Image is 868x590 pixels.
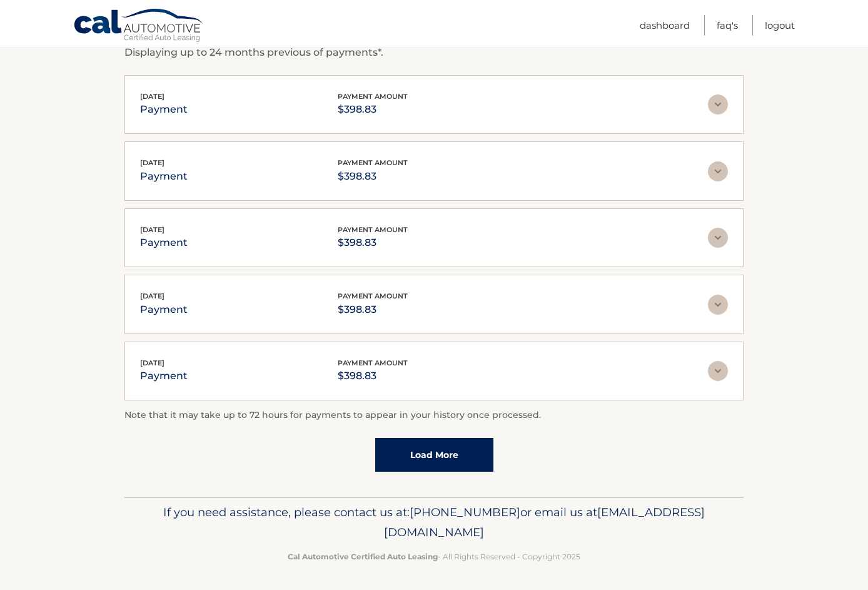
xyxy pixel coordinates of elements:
[140,168,188,185] p: payment
[338,367,408,385] p: $398.83
[140,234,188,252] p: payment
[708,361,728,381] img: accordion-rest.svg
[410,505,520,519] span: [PHONE_NUMBER]
[140,92,164,101] span: [DATE]
[708,94,728,114] img: accordion-rest.svg
[124,45,744,60] p: Displaying up to 24 months previous of payments*.
[73,8,204,44] a: Cal Automotive
[140,225,164,234] span: [DATE]
[338,234,408,252] p: $398.83
[708,228,728,248] img: accordion-rest.svg
[140,367,188,385] p: payment
[124,408,744,423] p: Note that it may take up to 72 hours for payments to appear in your history once processed.
[338,225,408,234] span: payment amount
[338,168,408,185] p: $398.83
[140,158,164,167] span: [DATE]
[765,15,795,36] a: Logout
[384,505,705,539] span: [EMAIL_ADDRESS][DOMAIN_NAME]
[338,359,408,367] span: payment amount
[338,101,408,118] p: $398.83
[338,301,408,318] p: $398.83
[338,158,408,167] span: payment amount
[708,161,728,181] img: accordion-rest.svg
[338,292,408,300] span: payment amount
[140,101,188,118] p: payment
[717,15,738,36] a: FAQ's
[640,15,690,36] a: Dashboard
[288,552,438,561] strong: Cal Automotive Certified Auto Leasing
[133,550,735,563] p: - All Rights Reserved - Copyright 2025
[338,92,408,101] span: payment amount
[140,292,164,300] span: [DATE]
[708,295,728,315] img: accordion-rest.svg
[140,301,188,318] p: payment
[133,502,735,542] p: If you need assistance, please contact us at: or email us at
[140,359,164,367] span: [DATE]
[375,438,493,472] a: Load More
